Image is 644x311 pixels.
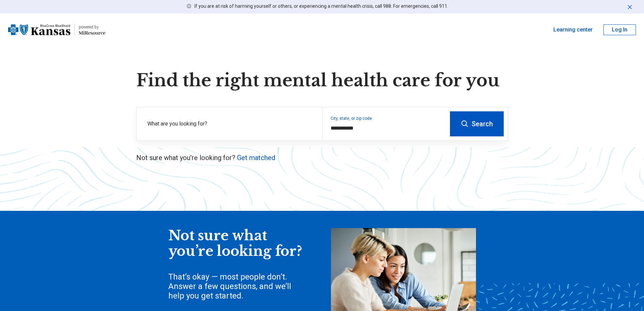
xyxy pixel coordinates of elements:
button: Search [450,111,504,136]
button: Dismiss [626,3,633,11]
button: Log In [603,24,636,35]
a: Get matched [237,154,275,162]
img: Blue Cross Blue Shield Kansas [8,22,70,38]
h1: Find the right mental health care for you [136,70,508,91]
a: Learning center [553,26,593,34]
a: Blue Cross Blue Shield Kansaspowered by [8,22,105,38]
div: Not sure what you’re looking for? [168,228,304,259]
label: What are you looking for? [147,120,314,128]
p: Not sure what you’re looking for? [136,153,508,162]
div: That’s okay — most people don’t. Answer a few questions, and we’ll help you get started. [168,272,304,301]
div: powered by [79,24,105,30]
p: If you are at risk of harming yourself or others, or experiencing a mental health crisis, call 98... [194,3,448,10]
